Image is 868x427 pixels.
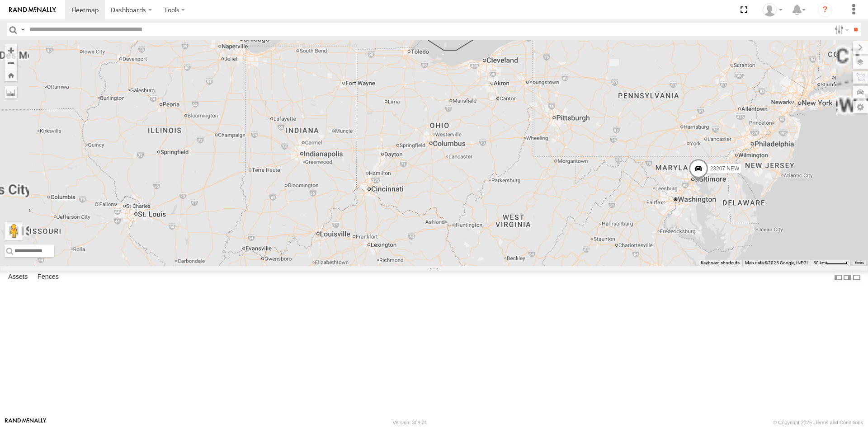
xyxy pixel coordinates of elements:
[4,271,32,284] label: Assets
[19,23,26,36] label: Search Query
[843,271,852,284] label: Dock Summary Table to the Right
[854,261,864,265] a: Terms (opens in new tab)
[811,260,850,266] button: Map Scale: 50 km per 43 pixels
[5,418,47,427] a: Visit our Website
[9,7,56,13] img: rand-logo.svg
[813,260,826,265] span: 50 km
[5,69,17,81] button: Zoom Home
[5,44,17,56] button: Zoom in
[759,3,786,17] div: Sardor Khadjimedov
[831,23,850,36] label: Search Filter Options
[852,271,861,284] label: Hide Summary Table
[5,56,17,69] button: Zoom out
[393,420,427,425] div: Version: 308.01
[853,101,868,113] label: Map Settings
[773,420,863,425] div: © Copyright 2025 -
[5,86,17,99] label: Measure
[834,271,843,284] label: Dock Summary Table to the Left
[710,165,740,172] span: 23207 NEW
[745,260,808,265] span: Map data ©2025 Google, INEGI
[5,222,23,240] button: Drag Pegman onto the map to open Street View
[701,260,740,266] button: Keyboard shortcuts
[815,420,863,425] a: Terms and Conditions
[818,3,832,17] i: ?
[33,271,63,284] label: Fences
